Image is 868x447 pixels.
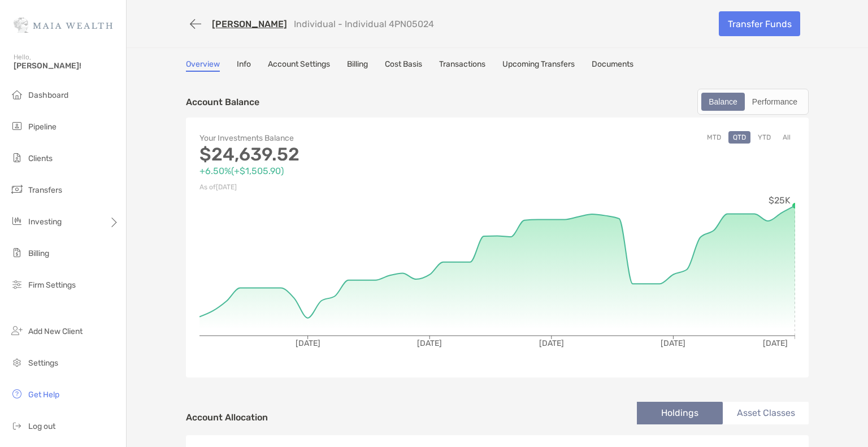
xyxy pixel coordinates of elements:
[10,419,24,432] img: logout icon
[539,338,564,348] tspan: [DATE]
[186,412,268,423] h4: Account Allocation
[763,338,788,348] tspan: [DATE]
[347,59,368,72] a: Billing
[28,122,57,132] span: Pipeline
[728,131,750,144] button: QTD
[268,59,330,72] a: Account Settings
[385,59,422,72] a: Cost Basis
[769,195,791,206] tspan: $25K
[10,246,24,259] img: billing icon
[10,324,24,337] img: add_new_client icon
[28,422,55,431] span: Log out
[28,327,83,336] span: Add New Client
[28,154,53,163] span: Clients
[28,90,68,100] span: Dashboard
[199,164,497,178] p: +6.50% ( +$1,505.90 )
[592,59,633,72] a: Documents
[199,131,497,145] p: Your Investments Balance
[661,338,685,348] tspan: [DATE]
[237,59,251,72] a: Info
[10,277,24,291] img: firm-settings icon
[199,180,497,194] p: As of [DATE]
[28,185,62,195] span: Transfers
[10,119,24,133] img: pipeline icon
[28,217,62,227] span: Investing
[28,390,59,400] span: Get Help
[702,94,744,110] div: Balance
[753,131,775,144] button: YTD
[702,131,726,144] button: MTD
[723,402,809,424] li: Asset Classes
[10,214,24,228] img: investing icon
[186,59,220,72] a: Overview
[28,358,58,368] span: Settings
[212,19,287,29] a: [PERSON_NAME]
[502,59,575,72] a: Upcoming Transfers
[28,280,76,290] span: Firm Settings
[10,387,24,401] img: get-help icon
[294,19,434,29] p: Individual - Individual 4PN05024
[28,249,49,258] span: Billing
[637,402,723,424] li: Holdings
[199,147,497,162] p: $24,639.52
[697,89,809,115] div: segmented control
[14,61,119,71] span: [PERSON_NAME]!
[10,88,24,101] img: dashboard icon
[778,131,795,144] button: All
[10,355,24,369] img: settings icon
[296,338,320,348] tspan: [DATE]
[719,11,800,36] a: Transfer Funds
[10,183,24,196] img: transfers icon
[14,5,112,45] img: Zoe Logo
[439,59,485,72] a: Transactions
[746,94,804,110] div: Performance
[10,151,24,164] img: clients icon
[417,338,442,348] tspan: [DATE]
[186,95,259,109] p: Account Balance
